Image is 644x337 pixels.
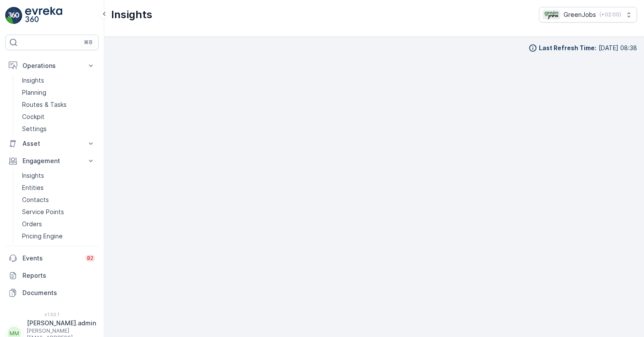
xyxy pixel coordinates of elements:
a: Orders [19,218,99,230]
p: Planning [22,88,46,97]
p: ⌘B [84,39,93,46]
a: Events82 [5,250,99,267]
p: Contacts [22,196,49,204]
p: Settings [22,125,47,133]
a: Insights [19,170,99,182]
a: Planning [19,87,99,99]
span: v 1.50.1 [5,312,99,317]
a: Pricing Engine [19,230,99,242]
p: Insights [22,76,44,85]
img: logo_light-DOdMpM7g.png [25,7,62,24]
img: logo [5,7,22,24]
button: Operations [5,57,99,74]
p: Service Points [22,208,64,216]
p: Events [22,254,80,263]
a: Cockpit [19,111,99,123]
a: Reports [5,267,99,284]
p: Routes & Tasks [22,100,67,109]
p: Entities [22,183,44,192]
p: ( +02:00 ) [599,11,621,18]
p: Insights [111,8,152,22]
button: GreenJobs(+02:00) [539,7,637,22]
p: Operations [22,61,81,70]
p: [DATE] 08:38 [599,44,637,52]
p: Engagement [22,157,81,165]
a: Service Points [19,206,99,218]
p: Orders [22,220,42,228]
a: Contacts [19,194,99,206]
a: Settings [19,123,99,135]
p: Cockpit [22,112,45,121]
p: Pricing Engine [22,232,63,241]
a: Routes & Tasks [19,99,99,111]
button: Asset [5,135,99,152]
p: 82 [87,255,93,262]
a: Insights [19,74,99,87]
a: Documents [5,284,99,302]
button: Engagement [5,152,99,170]
p: Reports [22,271,95,280]
p: Last Refresh Time : [539,44,596,52]
p: [PERSON_NAME].admin [27,319,96,327]
p: GreenJobs [564,10,596,19]
p: Asset [22,139,81,148]
p: Documents [22,289,95,297]
p: Insights [22,171,44,180]
img: Green_Jobs_Logo.png [543,10,560,19]
a: Entities [19,182,99,194]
